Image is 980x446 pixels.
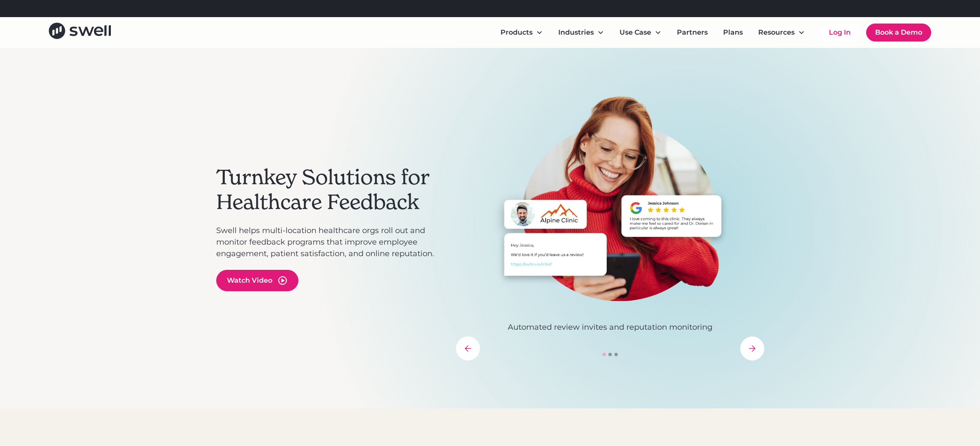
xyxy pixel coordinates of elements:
[620,27,651,38] div: Use Case
[613,24,668,41] div: Use Case
[551,24,611,41] div: Industries
[456,96,764,333] div: 1 of 3
[670,24,715,41] a: Partners
[227,275,272,286] div: Watch Video
[456,322,764,333] p: Automated review invites and reputation monitoring
[614,353,618,356] div: Show slide 3 of 3
[456,337,480,360] div: previous slide
[558,27,594,38] div: Industries
[716,24,750,41] a: Plans
[216,225,447,260] p: Swell helps multi-location healthcare orgs roll out and monitor feedback programs that improve em...
[500,27,533,38] div: Products
[494,24,550,41] div: Products
[608,353,612,356] div: Show slide 2 of 3
[456,96,764,360] div: carousel
[751,24,812,41] div: Resources
[740,337,764,360] div: next slide
[866,24,931,41] a: Book a Demo
[216,270,298,291] a: open lightbox
[216,165,447,214] h2: Turnkey Solutions for Healthcare Feedback
[820,24,859,41] a: Log In
[758,27,795,38] div: Resources
[49,23,111,42] a: home
[602,353,606,356] div: Show slide 1 of 3
[937,405,980,446] iframe: Chat Widget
